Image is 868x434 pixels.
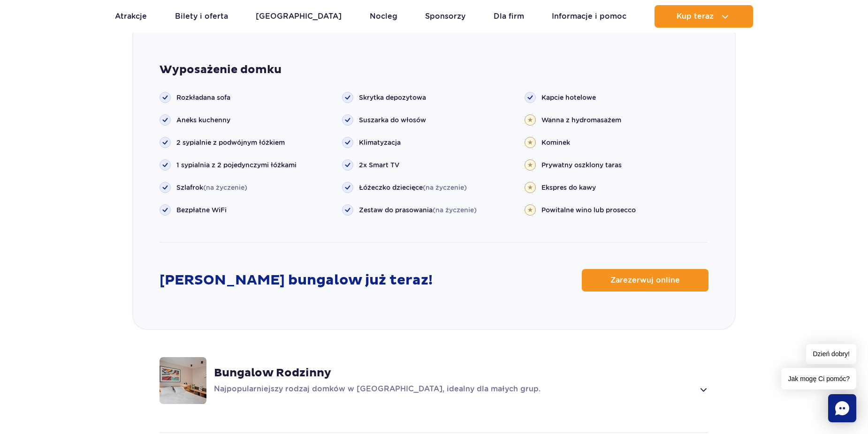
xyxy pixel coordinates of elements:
a: Sponsorzy [425,5,465,28]
span: Skrytka depozytowa [359,93,426,102]
span: Ekspres do kawy [541,183,596,192]
span: Wanna z hydromasażem [541,115,621,125]
span: Kup teraz [677,12,714,21]
span: Bezpłatne WiFi [176,205,227,215]
strong: [PERSON_NAME] bungalow już teraz! [160,271,433,289]
span: Aneks kuchenny [176,115,230,125]
div: Chat [828,394,856,422]
span: Powitalne wino lub prosecco [541,205,636,215]
span: Prywatny oszklony taras [541,160,622,170]
span: 1 sypialnia z 2 pojedynczymi łóżkami [176,160,297,170]
span: Suszarka do włosów [359,115,426,125]
span: (na życzenie) [203,184,247,191]
span: 2x Smart TV [359,160,399,170]
a: Nocleg [370,5,397,28]
span: Łóżeczko dziecięce [359,183,467,192]
a: Informacje i pomoc [552,5,626,28]
button: Kup teraz [655,5,753,28]
span: Zarezerwuj online [610,277,680,284]
span: Zestaw do prasowania [359,205,477,215]
span: Jak mogę Ci pomóc? [781,368,856,389]
a: Bilety i oferta [175,5,228,28]
span: Kapcie hotelowe [541,93,596,102]
a: Dla firm [494,5,524,28]
span: (na życzenie) [423,184,467,191]
span: (na życzenie) [433,206,477,214]
a: Atrakcje [115,5,147,28]
p: Najpopularniejszy rodzaj domków w [GEOGRAPHIC_DATA], idealny dla małych grup. [214,384,694,395]
span: Szlafrok [176,183,247,192]
span: Rozkładana sofa [176,93,230,102]
span: 2 sypialnie z podwójnym łóżkiem [176,138,285,147]
span: Kominek [541,138,570,147]
a: Zarezerwuj online [582,269,708,292]
a: [GEOGRAPHIC_DATA] [256,5,342,28]
span: Dzień dobry! [806,344,856,364]
span: Klimatyzacja [359,138,401,147]
strong: Wyposażenie domku [160,63,708,77]
strong: Bungalow Rodzinny [214,366,331,380]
